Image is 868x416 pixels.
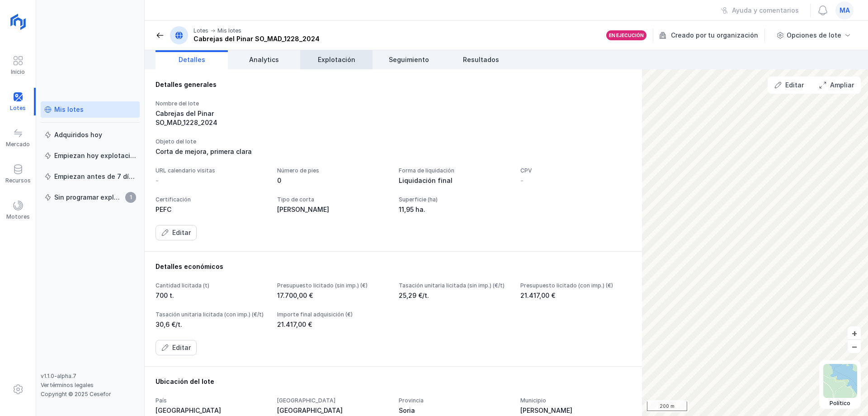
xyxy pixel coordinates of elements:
[389,55,429,64] span: Seguimiento
[193,27,208,34] div: Lotes
[609,32,644,38] div: En ejecución
[277,291,388,300] div: 17.700,00 €
[156,176,159,185] div: -
[277,176,388,185] div: 0
[399,176,509,185] div: Liquidación final
[659,29,766,42] div: Creado por tu organización
[399,282,509,289] div: Tasación unitaria licitada (sin imp.) (€/t)
[179,55,205,64] span: Detalles
[5,177,31,184] div: Recursos
[54,130,102,139] div: Adquiridos hoy
[300,50,373,69] a: Explotación
[156,138,631,145] div: Objeto del lote
[41,373,140,380] div: v1.1.0-alpha.7
[520,282,631,289] div: Presupuesto licitado (con imp.) (€)
[715,3,805,18] button: Ayuda y comentarios
[193,34,320,43] div: Cabrejas del Pinar SO_MAD_1228_2024
[787,31,841,40] div: Opciones de lote
[277,282,388,289] div: Presupuesto licitado (sin imp.) (€)
[277,205,388,214] div: [PERSON_NAME]
[54,105,84,114] div: Mis lotes
[277,320,388,329] div: 21.417,00 €
[520,291,631,300] div: 21.417,00 €
[463,55,499,64] span: Resultados
[520,176,524,185] div: -
[156,320,266,329] div: 30,6 €/t.
[156,377,631,386] div: Ubicación del lote
[156,80,631,89] div: Detalles generales
[277,167,388,174] div: Número de pies
[156,282,266,289] div: Cantidad licitada (t)
[445,50,517,69] a: Resultados
[156,291,266,300] div: 700 t.
[54,193,123,202] div: Sin programar explotación
[399,167,509,174] div: Forma de liquidación
[823,364,857,398] img: political.webp
[7,10,29,33] img: logoRight.svg
[172,228,191,237] div: Editar
[769,77,810,93] button: Editar
[785,81,804,90] div: Editar
[277,311,388,318] div: Importe final adquisición (€)
[156,100,266,107] div: Nombre del lote
[520,397,631,404] div: Municipio
[156,147,631,156] div: Corta de mejora, primera clara
[41,148,140,164] a: Empiezan hoy explotación
[277,406,388,415] div: [GEOGRAPHIC_DATA]
[823,400,857,407] div: Político
[399,205,509,214] div: 11,95 ha.
[399,291,509,300] div: 25,29 €/t.
[41,189,140,206] a: Sin programar explotación1
[156,397,266,404] div: País
[373,50,445,69] a: Seguimiento
[41,127,140,143] a: Adquiridos hoy
[848,326,861,339] button: +
[732,6,799,15] div: Ayuda y comentarios
[277,196,388,203] div: Tipo de corta
[156,167,266,174] div: URL calendario visitas
[41,168,140,185] a: Empiezan antes de 7 días
[54,151,136,160] div: Empiezan hoy explotación
[520,167,631,174] div: CPV
[172,343,191,352] div: Editar
[217,27,241,34] div: Mis lotes
[520,406,631,415] div: [PERSON_NAME]
[156,311,266,318] div: Tasación unitaria licitada (con imp.) (€/t)
[54,172,136,181] div: Empiezan antes de 7 días
[249,55,279,64] span: Analytics
[125,192,136,203] span: 1
[156,205,266,214] div: PEFC
[399,196,509,203] div: Superficie (ha)
[156,406,266,415] div: [GEOGRAPHIC_DATA]
[399,406,509,415] div: Soria
[318,55,355,64] span: Explotación
[41,391,140,398] div: Copyright © 2025 Cesefor
[41,382,94,388] a: Ver términos legales
[156,50,228,69] a: Detalles
[830,81,854,90] div: Ampliar
[156,109,266,127] div: Cabrejas del Pinar SO_MAD_1228_2024
[277,397,388,404] div: [GEOGRAPHIC_DATA]
[228,50,300,69] a: Analytics
[848,340,861,353] button: –
[11,68,25,76] div: Inicio
[6,213,30,220] div: Motores
[399,397,509,404] div: Provincia
[6,141,30,148] div: Mercado
[156,340,197,355] button: Editar
[41,101,140,118] a: Mis lotes
[156,262,631,271] div: Detalles económicos
[840,6,850,15] span: ma
[156,196,266,203] div: Certificación
[813,77,860,93] button: Ampliar
[156,225,197,240] button: Editar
